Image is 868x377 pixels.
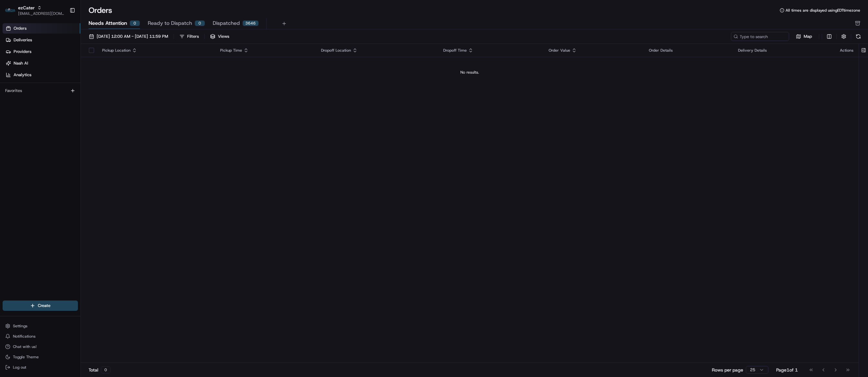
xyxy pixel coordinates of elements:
[13,334,36,339] span: Notifications
[3,301,78,311] button: Create
[3,23,80,34] a: Orders
[97,34,168,39] span: [DATE] 12:00 AM - [DATE] 11:59 PM
[13,323,27,329] span: Settings
[148,19,192,27] span: Ready to Dispatch
[13,354,39,360] span: Toggle Theme
[549,48,638,53] div: Order Value
[786,8,860,13] span: All times are displayed using EDT timezone
[207,32,232,41] button: Views
[18,11,64,16] button: [EMAIL_ADDRESS][DOMAIN_NAME]
[177,32,202,41] button: Filters
[3,363,78,372] button: Log out
[220,48,311,53] div: Pickup Time
[3,70,80,80] a: Analytics
[649,48,728,53] div: Order Details
[3,58,80,68] a: Nash AI
[3,352,78,362] button: Toggle Theme
[792,33,816,40] button: Map
[14,60,28,66] span: Nash AI
[3,332,78,341] button: Notifications
[102,48,210,53] div: Pickup Location
[13,365,26,370] span: Log out
[3,3,67,18] button: ezCaterezCater[EMAIL_ADDRESS][DOMAIN_NAME]
[3,86,78,96] div: Favorites
[840,48,853,53] div: Actions
[101,366,111,373] div: 0
[242,20,259,26] div: 3646
[38,303,50,309] span: Create
[321,48,433,53] div: Dropoff Location
[5,8,16,13] img: ezCater
[13,344,37,349] span: Chat with us!
[738,48,830,53] div: Delivery Details
[3,35,80,45] a: Deliveries
[18,5,35,11] button: ezCater
[14,37,32,43] span: Deliveries
[3,342,78,351] button: Chat with us!
[83,70,856,75] div: No results.
[804,34,812,39] span: Map
[89,19,127,27] span: Needs Attention
[89,5,112,15] h1: Orders
[14,72,31,78] span: Analytics
[3,46,80,57] a: Providers
[89,366,111,373] div: Total
[14,25,27,31] span: Orders
[3,321,78,331] button: Settings
[195,20,205,26] div: 0
[218,34,229,39] span: Views
[213,19,240,27] span: Dispatched
[130,20,140,26] div: 0
[14,49,31,55] span: Providers
[731,32,789,41] input: Type to search
[712,367,743,373] p: Rows per page
[443,48,538,53] div: Dropoff Time
[187,34,199,39] div: Filters
[776,367,798,373] div: Page 1 of 1
[86,32,171,41] button: [DATE] 12:00 AM - [DATE] 11:59 PM
[854,32,863,41] button: Refresh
